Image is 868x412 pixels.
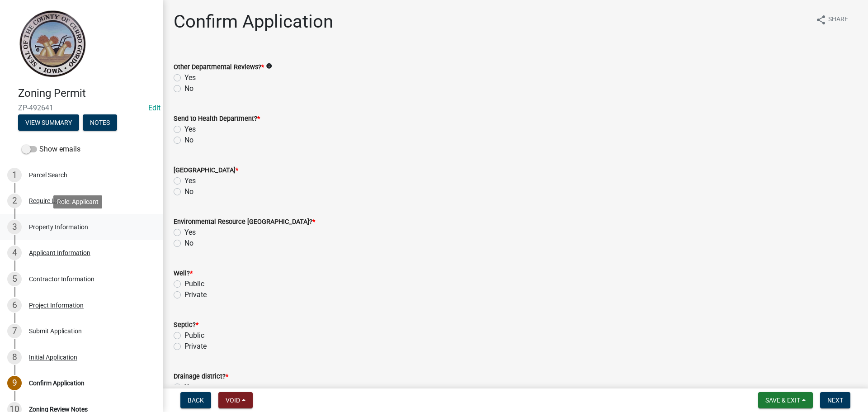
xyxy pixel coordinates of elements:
label: [GEOGRAPHIC_DATA] [174,167,238,174]
label: Public [184,330,204,341]
label: Drainage district? [174,374,228,380]
label: Show emails [22,144,80,155]
button: Next [820,392,850,408]
label: Private [184,289,207,300]
button: Save & Exit [758,392,813,408]
span: Void [226,397,240,404]
div: Parcel Search [29,172,67,178]
a: Edit [148,104,160,112]
label: Public [184,279,204,289]
div: Project Information [29,302,84,308]
div: 3 [7,220,22,234]
div: Applicant Information [29,250,90,256]
wm-modal-confirm: Edit Application Number [148,104,160,112]
label: No [184,186,193,197]
button: Void [218,392,253,408]
div: Property Information [29,224,88,230]
div: 1 [7,168,22,182]
label: Environmental Resource [GEOGRAPHIC_DATA]? [174,219,315,225]
button: shareShare [808,11,855,28]
span: Back [188,397,204,404]
label: Private [184,341,207,352]
div: Role: Applicant [53,195,102,208]
div: 2 [7,194,22,208]
span: ZP-492641 [18,104,145,112]
div: 4 [7,246,22,260]
div: 8 [7,350,22,365]
label: Other Departmental Reviews? [174,64,264,71]
span: Share [828,14,848,25]
div: 7 [7,324,22,338]
h4: Zoning Permit [18,87,156,100]
div: 6 [7,298,22,313]
button: View Summary [18,114,79,131]
label: Yes [184,227,196,238]
div: 5 [7,272,22,286]
div: Initial Application [29,354,77,360]
label: Yes [184,175,196,186]
label: Send to Health Department? [174,116,260,122]
label: Yes [184,124,196,135]
div: Contractor Information [29,276,94,282]
wm-modal-confirm: Summary [18,119,79,127]
button: Back [180,392,211,408]
div: Require User [29,198,64,204]
label: No [184,135,193,146]
label: Yes [184,382,196,393]
button: Notes [83,114,117,131]
div: Confirm Application [29,380,85,386]
img: Cerro Gordo County, Iowa [18,9,86,77]
div: Submit Application [29,328,82,334]
span: Save & Exit [765,397,800,404]
div: 9 [7,376,22,390]
i: info [266,63,272,69]
wm-modal-confirm: Notes [83,119,117,127]
h1: Confirm Application [174,11,333,33]
span: Next [827,397,843,404]
i: share [816,14,826,25]
label: Septic? [174,322,198,328]
label: No [184,83,193,94]
label: No [184,238,193,249]
label: Well? [174,270,193,277]
label: Yes [184,72,196,83]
